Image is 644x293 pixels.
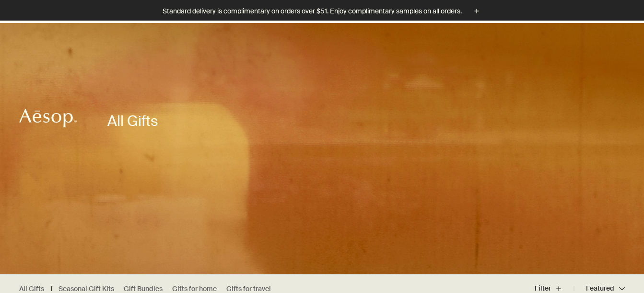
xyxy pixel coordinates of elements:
[17,106,79,133] a: Aesop
[163,6,462,16] p: Standard delivery is complimentary on orders over $51. Enjoy complimentary samples on all orders.
[107,112,158,131] h1: All Gifts
[19,109,77,128] svg: Aesop
[163,6,482,17] button: Standard delivery is complimentary on orders over $51. Enjoy complimentary samples on all orders.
